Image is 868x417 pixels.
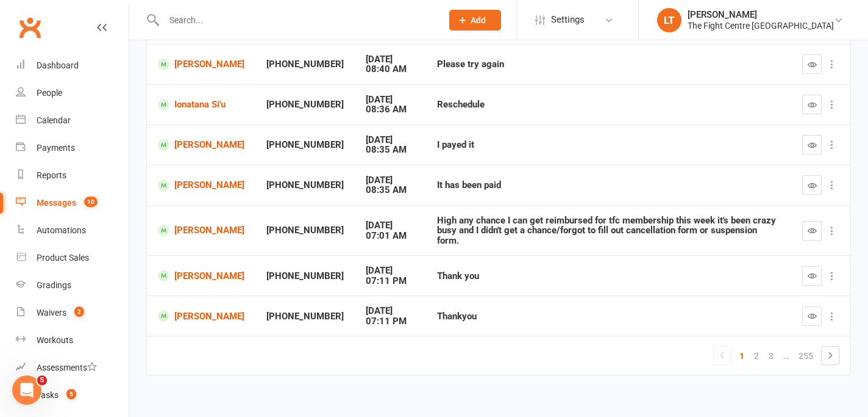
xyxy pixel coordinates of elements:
[437,311,780,322] div: Thankyou
[37,170,66,180] div: Reports
[266,100,344,110] div: [PHONE_NUMBER]
[158,139,244,151] a: [PERSON_NAME]
[366,135,415,145] div: [DATE]
[37,143,75,153] div: Payments
[16,217,129,244] a: Automations
[437,100,780,110] div: Reschedule
[366,185,415,195] div: 08:35 AM
[158,179,244,191] a: [PERSON_NAME]
[366,104,415,115] div: 08:36 AM
[16,79,129,107] a: People
[37,198,76,208] div: Messages
[437,271,780,281] div: Thank you
[12,375,41,405] iframe: Intercom live chat
[688,9,834,20] div: [PERSON_NAME]
[366,276,415,286] div: 07:11 PM
[551,6,585,34] span: Settings
[366,306,415,316] div: [DATE]
[16,189,129,217] a: Messages 10
[366,145,415,155] div: 08:35 AM
[437,216,780,246] div: High any chance I can get reimbursed for tfc membership this week it's been crazy busy and I didn...
[158,59,244,70] a: [PERSON_NAME]
[16,299,129,327] a: Waivers 2
[37,308,66,317] div: Waivers
[16,162,129,189] a: Reports
[688,20,834,31] div: The Fight Centre [GEOGRAPHIC_DATA]
[16,107,129,134] a: Calendar
[16,272,129,299] a: Gradings
[16,52,129,79] a: Dashboard
[449,10,501,31] button: Add
[66,389,76,399] span: 5
[37,390,59,400] div: Tasks
[37,335,73,345] div: Workouts
[749,347,764,364] a: 2
[778,347,794,364] a: …
[158,225,244,236] a: [PERSON_NAME]
[37,225,86,235] div: Automations
[16,134,129,162] a: Payments
[266,271,344,281] div: [PHONE_NUMBER]
[84,197,98,207] span: 10
[37,375,47,385] span: 5
[160,12,433,29] input: Search...
[266,140,344,150] div: [PHONE_NUMBER]
[158,270,244,281] a: [PERSON_NAME]
[366,64,415,74] div: 08:40 AM
[366,266,415,276] div: [DATE]
[437,140,780,150] div: I payed it
[366,54,415,65] div: [DATE]
[16,244,129,272] a: Product Sales
[16,327,129,354] a: Workouts
[16,354,129,382] a: Assessments
[74,306,84,317] span: 2
[266,225,344,236] div: [PHONE_NUMBER]
[366,175,415,186] div: [DATE]
[366,95,415,105] div: [DATE]
[37,363,97,372] div: Assessments
[158,310,244,322] a: [PERSON_NAME]
[437,180,780,190] div: It has been paid
[366,316,415,327] div: 07:11 PM
[37,253,89,263] div: Product Sales
[266,59,344,70] div: [PHONE_NUMBER]
[366,220,415,231] div: [DATE]
[37,60,79,70] div: Dashboard
[657,8,681,32] div: LT
[266,311,344,322] div: [PHONE_NUMBER]
[794,347,818,364] a: 255
[158,99,244,111] a: Ionatana Si'u
[16,382,129,409] a: Tasks 5
[735,347,749,364] a: 1
[266,180,344,190] div: [PHONE_NUMBER]
[471,15,486,25] span: Add
[437,59,780,70] div: Please try again
[366,231,415,241] div: 07:01 AM
[764,347,778,364] a: 3
[37,115,71,125] div: Calendar
[37,280,71,290] div: Gradings
[15,12,45,43] a: Clubworx
[37,88,62,98] div: People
